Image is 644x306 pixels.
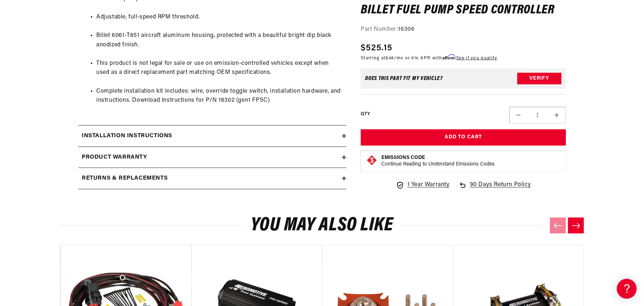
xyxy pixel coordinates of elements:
h1: Billet Fuel Pump Speed Controller [361,4,566,16]
img: Emissions code [366,154,378,166]
div: Part Number: [361,25,566,34]
a: Carbureted Fuel Pumps [7,103,137,114]
a: See if you qualify - Learn more about Affirm Financing (opens in modal) [456,56,497,60]
button: Add to Cart [361,129,566,146]
li: Adjustable, full-speed RPM threshold. [96,13,343,22]
a: 90 Days Return Policy [458,180,531,197]
a: Getting Started [7,62,137,73]
strong: 16306 [398,26,415,32]
summary: Product warranty [78,147,346,168]
p: Continue Reading to Understand Emissions Codes [381,161,495,167]
a: 1 Year Warranty [396,180,450,189]
li: Billet 6061-T651 aircraft aluminum housing, protected with a beautiful bright dip black anodized ... [96,31,343,50]
li: Complete installation kit includes: wire, override toggle switch, installation hardware, and inst... [96,87,343,105]
summary: Installation Instructions [78,126,346,147]
p: Starting at /mo or 0% APR with . [361,54,497,61]
summary: Returns & replacements [78,168,346,189]
span: 1 Year Warranty [407,180,450,189]
span: $525.15 [361,41,392,54]
a: 340 Stealth Fuel Pumps [7,137,137,148]
label: QTY [361,111,370,117]
a: Brushless Fuel Pumps [7,148,137,159]
button: Previous slide [550,218,566,234]
li: This product is not legal for sale or use on emission-controlled vehicles except when used as a d... [96,59,343,77]
span: 90 Days Return Policy [470,180,531,197]
h2: Product warranty [82,153,147,162]
button: Verify [517,73,562,84]
button: Emissions CodeContinue Reading to Understand Emissions Codes [381,154,495,167]
h2: You may also like [60,217,584,234]
a: POWERED BY ENCHANT [99,209,139,215]
div: General [7,50,137,57]
h2: Returns & replacements [82,174,168,183]
a: EFI Fuel Pumps [7,125,137,137]
button: Contact Us [7,194,137,206]
a: EFI Regulators [7,92,137,103]
button: Next slide [568,218,584,234]
div: Does This part fit My vehicle? [365,76,443,81]
h2: Installation Instructions [82,131,172,141]
a: Carbureted Regulators [7,114,137,125]
span: $48 [386,56,394,60]
span: Affirm [442,54,455,59]
strong: Emissions Code [381,155,425,160]
div: Frequently Asked Questions [7,80,137,87]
